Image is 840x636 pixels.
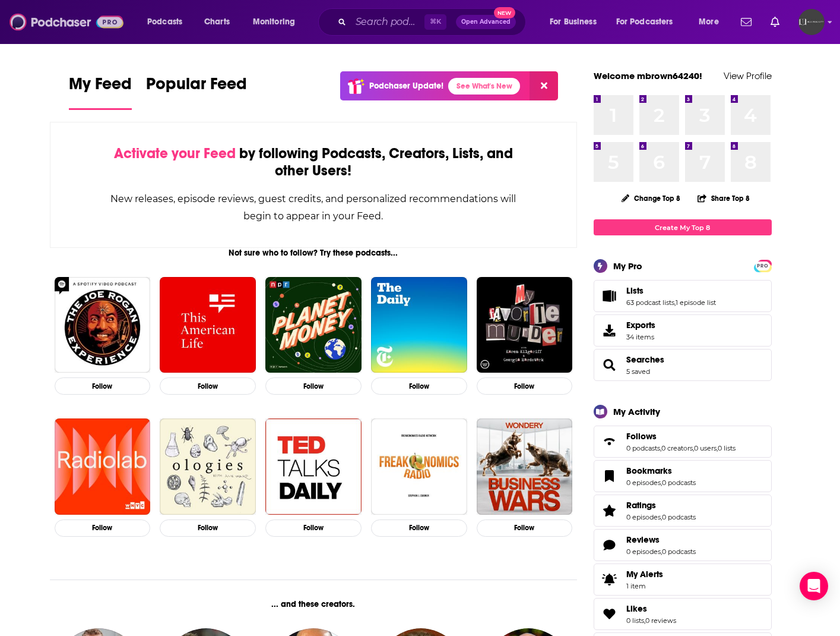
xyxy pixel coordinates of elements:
img: Planet Money [265,277,362,373]
a: Exports [594,314,772,347]
span: Reviews [626,534,660,545]
a: My Alerts [594,563,772,596]
img: User Profile [798,9,825,35]
a: PRO [756,261,770,270]
img: Radiolab [55,418,151,515]
span: , [660,444,661,452]
div: New releases, episode reviews, guest credits, and personalized recommendations will begin to appe... [110,190,518,225]
button: Follow [55,519,151,537]
span: Bookmarks [626,465,672,476]
img: The Daily [371,277,467,373]
span: Charts [204,14,230,30]
button: Open AdvancedNew [456,15,516,29]
span: Likes [626,603,647,614]
a: 0 creators [661,444,693,452]
input: Search podcasts, credits, & more... [351,12,424,32]
a: Create My Top 8 [594,219,772,235]
a: Bookmarks [598,468,622,484]
span: More [699,14,719,30]
span: PRO [756,262,770,270]
span: , [674,298,676,307]
span: , [693,444,694,452]
span: Open Advanced [461,19,511,25]
a: 0 episodes [626,513,661,521]
span: , [644,616,645,625]
div: by following Podcasts, Creators, Lists, and other Users! [110,145,518,180]
a: 0 reviews [645,616,676,625]
a: Searches [626,354,664,365]
span: Reviews [594,529,772,561]
button: Follow [160,519,256,537]
button: open menu [541,12,611,32]
button: Follow [477,377,573,395]
span: Exports [598,322,622,339]
a: 0 lists [718,444,736,452]
img: The Joe Rogan Experience [55,277,151,373]
div: Search podcasts, credits, & more... [329,8,537,36]
a: 0 users [694,444,717,452]
button: Follow [371,377,467,395]
span: Exports [626,320,655,330]
a: 0 lists [626,616,644,625]
a: 0 podcasts [662,547,696,556]
a: 0 podcasts [662,513,696,521]
a: Searches [598,357,622,373]
span: Ratings [626,500,656,511]
a: Lists [598,288,622,304]
span: , [661,478,662,487]
span: My Alerts [626,569,663,580]
a: Popular Feed [146,74,247,110]
button: Share Top 8 [697,187,750,210]
a: Welcome mbrown64240! [594,70,702,81]
span: Logged in as mbrown64240 [798,9,825,35]
span: , [717,444,718,452]
span: ⌘ K [424,14,446,30]
a: Ratings [598,502,622,519]
button: open menu [608,12,690,32]
p: Podchaser Update! [369,81,443,91]
button: open menu [245,12,310,32]
span: Monitoring [253,14,295,30]
span: Activate your Feed [114,144,236,162]
span: My Alerts [598,571,622,588]
button: Show profile menu [798,9,825,35]
a: Charts [196,12,237,32]
span: Follows [594,426,772,458]
a: Likes [626,603,676,614]
img: Business Wars [477,418,573,515]
img: Podchaser - Follow, Share and Rate Podcasts [9,11,123,33]
span: , [661,547,662,556]
a: 0 podcasts [626,444,660,452]
div: ... and these creators. [50,599,578,609]
a: Likes [598,606,622,622]
a: 0 episodes [626,547,661,556]
a: Show notifications dropdown [736,12,756,32]
button: Follow [371,519,467,537]
span: Bookmarks [594,460,772,492]
button: open menu [690,12,734,32]
img: Ologies with Alie Ward [160,418,256,515]
a: 1 episode list [676,298,716,307]
span: For Podcasters [616,14,673,30]
a: Ratings [626,500,696,511]
button: Follow [265,377,362,395]
a: Follows [626,431,736,442]
span: Podcasts [147,14,182,30]
a: 0 episodes [626,478,661,487]
button: Change Top 8 [614,191,688,206]
a: 0 podcasts [662,478,696,487]
a: 5 saved [626,367,650,376]
span: Lists [594,280,772,312]
a: See What's New [448,78,520,95]
img: My Favorite Murder with Karen Kilgariff and Georgia Hardstark [477,277,573,373]
span: Lists [626,285,644,296]
span: 1 item [626,582,663,590]
a: Lists [626,285,716,296]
